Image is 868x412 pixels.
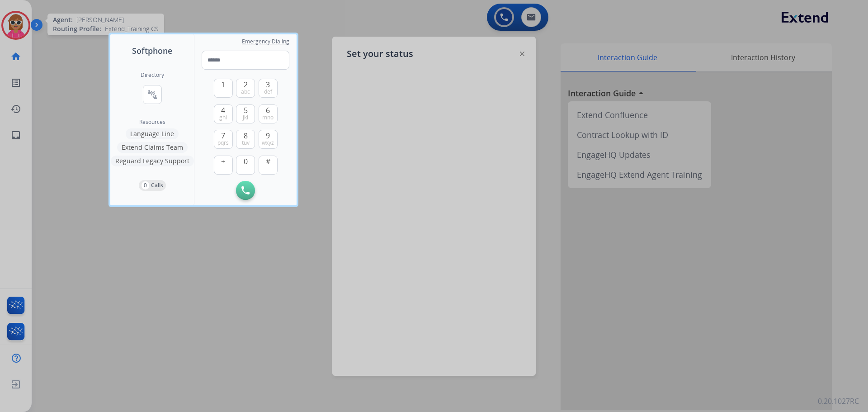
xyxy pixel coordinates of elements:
[147,89,158,100] mat-icon: connect_without_contact
[241,88,250,95] span: abc
[259,130,278,149] button: 9wxyz
[241,186,250,194] img: call-button
[139,118,165,126] span: Resources
[139,180,166,191] button: 0Calls
[236,104,255,123] button: 5jkl
[236,130,255,149] button: 8tuv
[214,104,233,123] button: 4ghi
[117,142,188,153] button: Extend Claims Team
[221,105,225,116] span: 4
[132,44,172,57] span: Softphone
[214,79,233,98] button: 1
[266,79,270,90] span: 3
[244,79,248,90] span: 2
[266,105,270,116] span: 6
[236,79,255,98] button: 2abc
[126,128,179,139] button: Language Line
[262,114,274,121] span: mno
[264,88,272,95] span: def
[818,396,859,407] p: 0.20.1027RC
[244,156,248,167] span: 0
[244,130,248,141] span: 8
[214,156,233,175] button: +
[141,71,164,79] h2: Directory
[266,156,270,167] span: #
[259,156,278,175] button: #
[142,181,149,189] p: 0
[259,79,278,98] button: 3def
[236,156,255,175] button: 0
[214,130,233,149] button: 7pqrs
[262,139,274,147] span: wxyz
[221,130,225,141] span: 7
[243,114,248,121] span: jkl
[242,139,250,147] span: tuv
[244,105,248,116] span: 5
[151,181,163,189] p: Calls
[221,79,225,90] span: 1
[266,130,270,141] span: 9
[221,156,225,167] span: +
[259,104,278,123] button: 6mno
[111,156,194,166] button: Reguard Legacy Support
[242,38,289,45] span: Emergency Dialing
[219,114,227,121] span: ghi
[217,139,229,147] span: pqrs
